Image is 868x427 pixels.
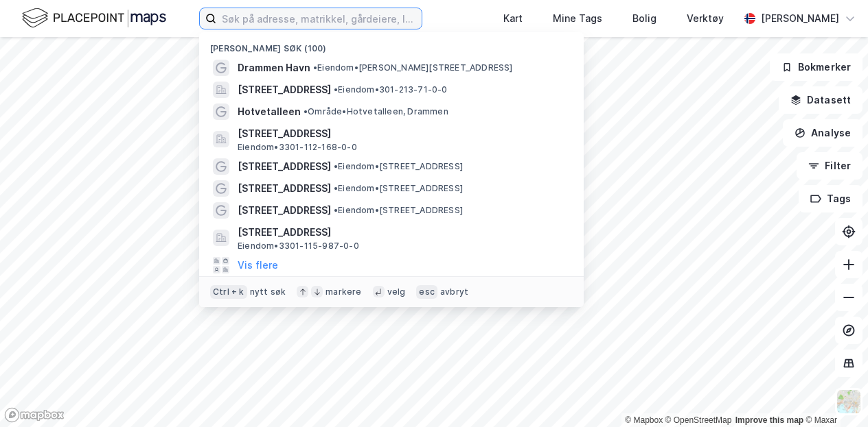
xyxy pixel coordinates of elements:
[22,6,166,30] img: logo.f888ab2527a4732fd821a326f86c7f29.svg
[199,32,584,57] div: [PERSON_NAME] søk (100)
[334,205,463,216] span: Eiendom • [STREET_ADDRESS]
[334,84,338,95] span: •
[387,286,406,297] div: velg
[334,205,338,215] span: •
[238,125,567,142] span: [STREET_ADDRESS]
[238,257,278,273] button: Vis flere
[313,62,317,73] span: •
[416,285,437,299] div: esc
[325,286,361,297] div: markere
[334,161,463,172] span: Eiendom • [STREET_ADDRESS]
[665,415,732,425] a: OpenStreetMap
[304,106,308,117] span: •
[770,53,863,81] button: Bokmerker
[625,415,663,425] a: Mapbox
[553,10,602,27] div: Mine Tags
[799,361,868,427] div: Kontrollprogram for chat
[210,285,247,299] div: Ctrl + k
[250,286,286,297] div: nytt søk
[216,8,422,29] input: Søk på adresse, matrikkel, gårdeiere, leietakere eller personer
[799,185,863,212] button: Tags
[334,183,463,194] span: Eiendom • [STREET_ADDRESS]
[238,180,331,197] span: [STREET_ADDRESS]
[735,415,803,425] a: Improve this map
[334,84,448,95] span: Eiendom • 301-213-71-0-0
[783,119,863,147] button: Analyse
[797,152,863,180] button: Filter
[687,10,724,27] div: Verktøy
[238,241,359,252] span: Eiendom • 3301-115-987-0-0
[313,62,513,73] span: Eiendom • [PERSON_NAME][STREET_ADDRESS]
[238,60,310,76] span: Drammen Havn
[4,407,65,423] a: Mapbox homepage
[440,286,468,297] div: avbryt
[238,82,331,98] span: [STREET_ADDRESS]
[632,10,656,27] div: Bolig
[238,224,567,241] span: [STREET_ADDRESS]
[334,161,338,171] span: •
[761,10,839,27] div: [PERSON_NAME]
[238,158,331,175] span: [STREET_ADDRESS]
[779,86,863,114] button: Datasett
[334,183,338,193] span: •
[799,361,868,427] iframe: Chat Widget
[238,103,301,120] span: Hotvetalleen
[304,106,448,117] span: Område • Hotvetalleen, Drammen
[238,142,357,153] span: Eiendom • 3301-112-168-0-0
[238,202,331,219] span: [STREET_ADDRESS]
[503,10,523,27] div: Kart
